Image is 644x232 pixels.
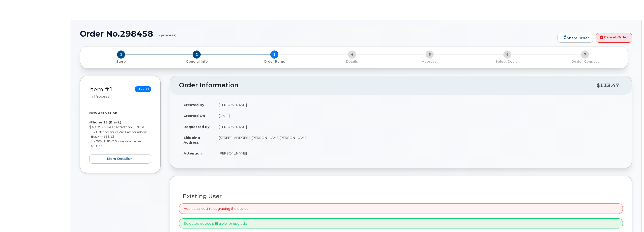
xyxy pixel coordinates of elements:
span: 2 [193,50,201,59]
small: 1 x 20W USB-C Power Adapter — $19.00 [91,139,141,148]
div: Selected device is Eligible for upgrade [179,218,623,229]
a: Cancel Order [596,33,632,43]
small: 1 x Defender Series Pro Case for iPhone Black — $58.12 [91,130,148,139]
button: more details [89,154,151,164]
strong: Requested By [184,125,210,129]
h1: Order No.298458 [80,29,555,38]
h2: Order Information [179,82,597,89]
td: [STREET_ADDRESS][PERSON_NAME][PERSON_NAME] [214,132,623,148]
strong: iPhone 15 (Black) [89,120,121,124]
a: 2 General Info [158,59,236,64]
h3: Existing User [183,193,619,199]
div: $49.99 - 2 Year Activation (128GB) [89,111,151,163]
a: Share Order [558,33,593,43]
div: $133.47 [597,81,619,90]
div: Additional cost to upgrading the device [179,203,623,214]
p: Store [86,59,156,64]
a: 1 Store [84,59,158,64]
strong: Attention [184,151,202,155]
td: [PERSON_NAME] [214,99,623,110]
strong: Shipping Address [184,136,200,144]
strong: Created By [184,103,204,107]
span: 1 [117,50,125,59]
strong: Created On [184,114,205,118]
a: Item #1 [89,86,113,93]
td: [PERSON_NAME] [214,148,623,159]
span: $127.11 [135,86,151,92]
strong: New Activation [89,111,117,115]
td: [PERSON_NAME] [214,121,623,132]
td: [DATE] [214,110,623,121]
small: in process [89,94,109,99]
small: (in process) [156,29,177,37]
p: General Info [160,59,233,64]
